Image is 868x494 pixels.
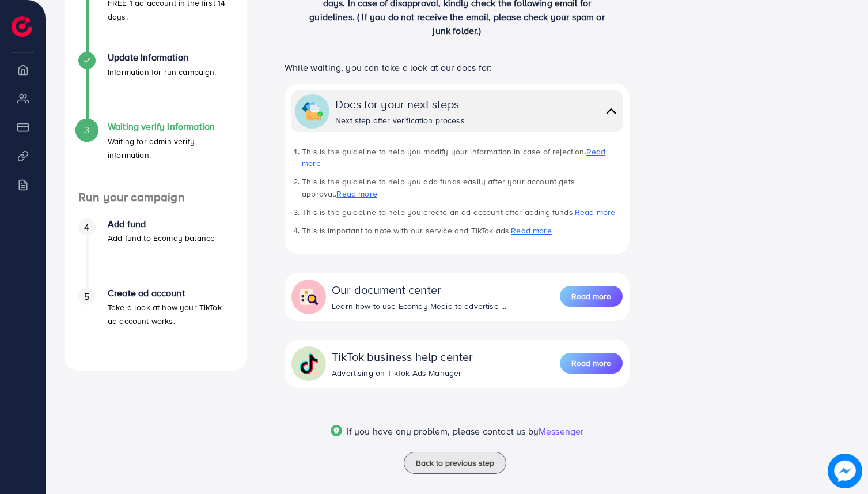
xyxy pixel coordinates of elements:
[828,454,862,488] img: image
[108,52,217,63] h4: Update Information
[302,176,623,199] li: This is the guideline to help you add funds easily after your account gets approval.
[108,121,233,132] h4: Waiting verify information
[108,134,233,162] p: Waiting for admin verify information.
[84,123,89,137] span: 3
[65,121,247,190] li: Waiting verify information
[571,357,611,369] span: Read more
[575,206,615,218] a: Read more
[298,353,319,374] img: collapse
[84,221,89,234] span: 4
[298,286,319,307] img: collapse
[331,425,342,436] img: Popup guide
[603,103,619,119] img: collapse
[65,52,247,121] li: Update Information
[302,225,623,236] li: This is important to note with our service and TikTok ads.
[302,206,623,218] li: This is the guideline to help you create an ad account after adding funds.
[347,425,539,438] span: If you have any problem, please contact us by
[560,352,623,375] a: Read more
[560,286,623,307] button: Read more
[332,367,473,379] div: Advertising on TikTok Ads Manager
[539,425,583,438] span: Messenger
[560,285,623,308] a: Read more
[511,225,551,236] a: Read more
[108,218,215,229] h4: Add fund
[285,61,630,74] p: While waiting, you can take a look at our docs for:
[332,281,506,298] div: Our document center
[108,288,233,299] h4: Create ad account
[332,300,506,312] div: Learn how to use Ecomdy Media to advertise ...
[336,188,377,199] a: Read more
[65,190,247,205] h4: Run your campaign
[108,65,217,79] p: Information for run campaign.
[108,300,233,328] p: Take a look at how your TikTok ad account works.
[571,291,611,302] span: Read more
[65,218,247,288] li: Add fund
[302,101,323,122] img: collapse
[335,115,465,126] div: Next step after verification process
[12,16,32,37] img: logo
[302,146,605,169] a: Read more
[560,353,623,374] button: Read more
[84,290,89,303] span: 5
[65,288,247,357] li: Create ad account
[302,146,623,169] li: This is the guideline to help you modify your information in case of rejection.
[404,452,506,474] button: Back to previous step
[335,96,465,112] div: Docs for your next steps
[108,231,215,245] p: Add fund to Ecomdy balance
[416,457,494,469] span: Back to previous step
[332,348,473,365] div: TikTok business help center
